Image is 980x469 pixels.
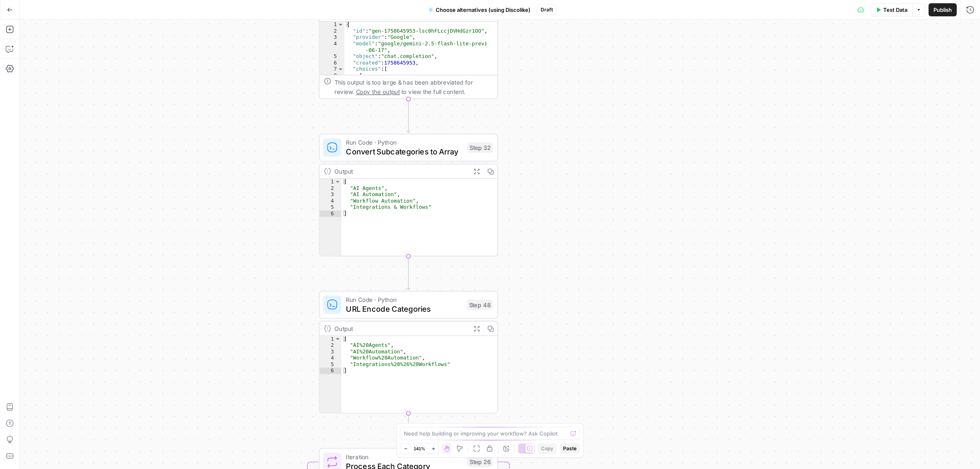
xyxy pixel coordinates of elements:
div: 1 [319,179,341,185]
div: Run Code · PythonURL Encode CategoriesStep 48Output[ "AI%20Agents", "AI%20Automation", "Workflow%... [319,291,498,413]
span: Run Code · Python [346,138,463,147]
span: Paste [563,445,577,452]
div: 7 [319,66,344,73]
div: Output [334,324,466,333]
span: URL Encode Categories [346,303,462,315]
span: 141% [414,445,425,452]
span: Test Data [883,6,907,14]
span: Toggle code folding, rows 7 through 20 [337,66,344,73]
span: Toggle code folding, rows 1 through 6 [334,336,341,342]
button: Publish [929,3,957,16]
div: 3 [319,34,344,41]
span: Publish [933,6,952,14]
button: Copy [538,443,557,454]
button: Choose alternatives (using Discolike) [423,3,535,16]
div: 2 [319,185,341,192]
div: 5 [319,204,341,211]
div: 1 [319,22,344,28]
div: 5 [319,362,341,368]
div: 2 [319,342,341,349]
span: Convert Subcategories to Array [346,146,463,157]
button: Paste [560,443,580,454]
div: 4 [319,355,341,362]
div: 6 [319,210,341,217]
span: Iteration [346,452,463,462]
div: 1 [319,336,341,342]
div: 8 [319,72,344,79]
div: Step 48 [467,299,493,310]
div: 4 [319,41,344,54]
div: Output [334,167,466,176]
span: Toggle code folding, rows 1 through 6 [334,179,341,185]
div: 6 [319,368,341,374]
div: 4 [319,198,341,204]
button: Test Data [871,3,912,16]
div: 6 [319,60,344,66]
span: Toggle code folding, rows 8 through 19 [337,72,344,79]
div: 2 [319,28,344,35]
g: Edge from step_32 to step_48 [407,257,410,290]
g: Edge from step_41 to step_32 [407,99,410,132]
span: Run Code · Python [346,295,462,304]
span: Draft [541,6,553,13]
span: Copy the output [356,88,400,95]
span: Toggle code folding, rows 1 through 21 [337,22,344,28]
span: Copy [541,445,553,452]
div: Step 26 [467,457,492,467]
g: Edge from step_48 to step_26 [407,413,410,447]
div: This output is too large & has been abbreviated for review. to view the full content. [334,78,492,96]
div: Run Code · PythonConvert Subcategories to ArrayStep 32Output[ "AI Agents", "AI Automation", "Work... [319,134,498,256]
div: Step 32 [467,143,492,153]
div: 3 [319,192,341,198]
div: 5 [319,54,344,60]
span: Choose alternatives (using Discolike) [436,6,530,14]
div: 3 [319,348,341,355]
